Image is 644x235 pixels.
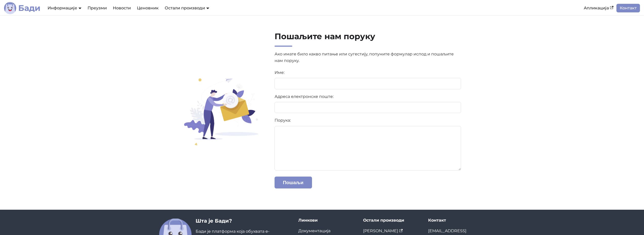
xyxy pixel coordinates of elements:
[4,2,16,14] img: Лого
[428,218,485,223] div: Контакт
[298,218,355,223] div: Линкови
[275,31,461,47] h2: Пошаљите нам поруку
[275,93,461,100] label: Адреса електронске поште:
[581,4,616,12] a: Апликација
[165,6,209,10] a: Остали производи
[134,4,162,12] a: Ценовник
[181,77,260,146] img: Пошаљите нам поруку
[275,177,312,188] button: Пошаљи
[196,218,290,224] h3: Шта је Бади?
[85,4,110,12] a: Преузми
[4,2,40,14] a: ЛогоБади
[616,4,640,12] a: Контакт
[298,228,330,233] a: Документација
[363,228,403,233] a: [PERSON_NAME]
[275,117,461,124] label: Порука:
[48,6,81,10] a: Информације
[275,69,461,76] label: Име:
[363,218,420,223] div: Остали производи
[110,4,134,12] a: Новости
[18,4,40,12] b: Бади
[275,51,461,64] p: Ако имате било какво питање или сугестију, попуните формулар испод и пошаљите нам поруку.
